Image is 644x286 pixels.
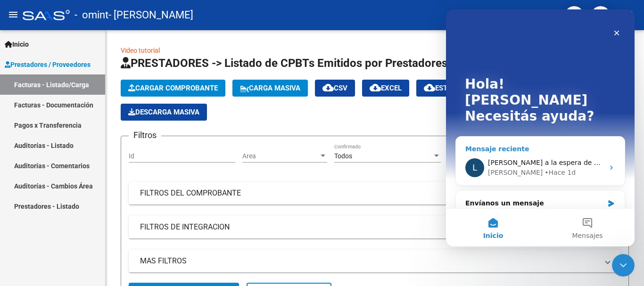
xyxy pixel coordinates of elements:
[129,216,621,238] mat-expansion-panel-header: FILTROS DE INTEGRACION
[94,199,189,237] button: Mensajes
[232,80,308,97] button: Carga Masiva
[424,84,471,92] span: Estandar
[74,5,108,25] span: - omint
[446,9,635,246] iframe: Intercom live chat
[322,82,334,93] mat-icon: cloud_download
[121,57,522,70] span: PRESTADORES -> Listado de CPBTs Emitidos por Prestadores / Proveedores
[128,84,218,92] span: Cargar Comprobante
[370,82,381,93] mat-icon: cloud_download
[37,223,58,229] span: Inicio
[129,182,621,204] mat-expansion-panel-header: FILTROS DEL COMPROBANTE
[140,188,598,198] mat-panel-title: FILTROS DEL COMPROBANTE
[612,254,635,277] iframe: Intercom live chat
[5,39,29,49] span: Inicio
[42,149,202,157] span: [PERSON_NAME] a la espera de sus comentarios
[129,129,161,142] h3: Filtros
[162,15,179,32] div: Cerrar
[126,223,157,229] span: Mensajes
[5,59,91,70] span: Prestadores / Proveedores
[242,152,319,160] span: Area
[370,84,402,92] span: EXCEL
[108,5,193,25] span: - [PERSON_NAME]
[128,108,199,116] span: Descarga Masiva
[99,158,130,168] div: • Hace 1d
[322,84,347,92] span: CSV
[140,256,598,266] mat-panel-title: MAS FILTROS
[42,158,97,168] div: [PERSON_NAME]
[315,80,355,97] button: CSV
[121,47,160,54] a: Video tutorial
[19,189,157,199] div: Envíanos un mensaje
[424,82,435,93] mat-icon: cloud_download
[121,104,207,121] app-download-masive: Descarga masiva de comprobantes (adjuntos)
[362,80,409,97] button: EXCEL
[140,222,598,232] mat-panel-title: FILTROS DE INTEGRACION
[8,9,19,20] mat-icon: menu
[240,84,300,92] span: Carga Masiva
[334,152,352,160] span: Todos
[129,250,621,272] mat-expansion-panel-header: MAS FILTROS
[416,80,479,97] button: Estandar
[121,104,207,121] button: Descarga Masiva
[9,181,179,207] div: Envíanos un mensaje
[121,80,225,97] button: Cargar Comprobante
